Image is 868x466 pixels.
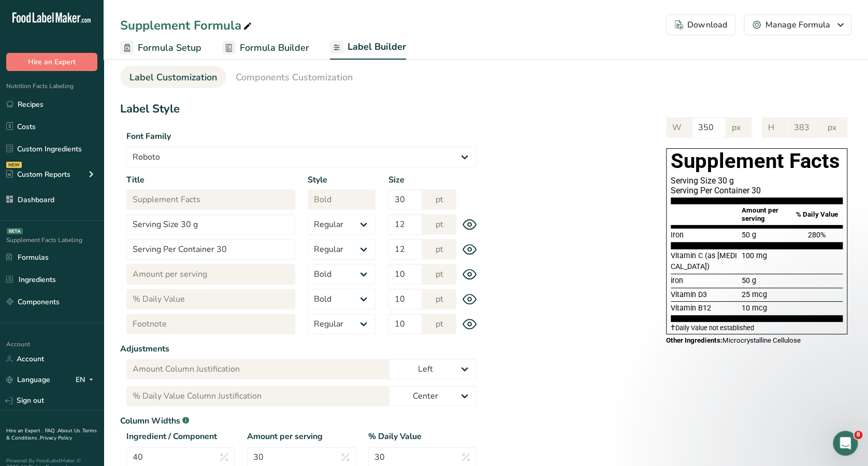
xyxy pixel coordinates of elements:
button: Download [666,15,735,35]
div: EN [76,374,97,386]
input: 12 [388,214,422,235]
a: Privacy Policy [40,434,72,442]
span: % Daily Value [796,210,838,218]
input: 10 [388,314,422,334]
input: 30 [388,189,422,210]
span: Vitamin C (as [MEDICAL_DATA]) [671,251,737,272]
span: 25 mcg [742,290,767,299]
span: 50 g [742,276,756,285]
span: 280% [808,231,826,239]
a: Label Builder [330,35,406,60]
span: † [671,323,675,332]
div: BETA [7,228,23,234]
div: Supplement Formula [120,16,254,35]
a: Formula Setup [120,36,201,60]
span: Amount per serving [742,206,778,222]
label: Adjustments [120,343,483,355]
a: Terms & Conditions . [6,427,97,442]
label: Title [126,174,295,186]
div: Download [675,19,727,31]
span: 100 mg [742,251,767,260]
a: Formula Builder [222,36,309,60]
label: Column Widths [120,415,483,427]
a: Hire an Expert . [6,427,43,434]
span: 10 mcg [742,304,767,313]
button: Hire an Expert [6,53,97,71]
button: Manage Formula [744,15,851,35]
h1: Label Style [120,101,483,118]
section: Daily Value not established [671,322,843,334]
label: % Daily Value [368,430,476,443]
input: 12 [388,239,422,260]
label: Style [308,174,375,186]
div: Custom Reports [6,169,70,180]
div: Serving Per Container 30 [671,186,843,195]
span: Vitamin B12 [671,304,711,313]
span: Other Ingredients: [666,336,722,344]
span: Label Builder [348,40,406,54]
label: Size [388,174,456,186]
a: Language [6,371,50,389]
label: Ingredient / Component [126,430,235,443]
span: Label Customization [129,70,217,84]
iframe: Intercom live chat [833,431,858,456]
div: Manage Formula [753,19,843,31]
div: Serving Size 30 g [671,176,843,186]
span: Components Customization [236,70,353,84]
span: iron [671,276,683,285]
span: Formula Builder [240,41,309,55]
input: Serving Per Container 30 [126,239,295,260]
div: NEW [6,162,22,168]
input: Serving Size 30 g [126,214,295,235]
span: Formula Setup [138,41,201,55]
input: 10 [388,289,422,309]
span: Vitamin D3 [671,290,707,299]
h1: Supplement Facts [671,149,843,174]
span: 8 [854,431,862,439]
input: 10 [388,264,422,285]
a: FAQ . [45,427,57,434]
span: Iron [671,231,684,239]
div: Microcrystalline Cellulose [666,336,847,345]
span: 50 g [742,231,756,239]
a: About Us . [57,427,82,434]
label: Font Family [126,130,476,143]
label: Amount per serving [247,430,355,443]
